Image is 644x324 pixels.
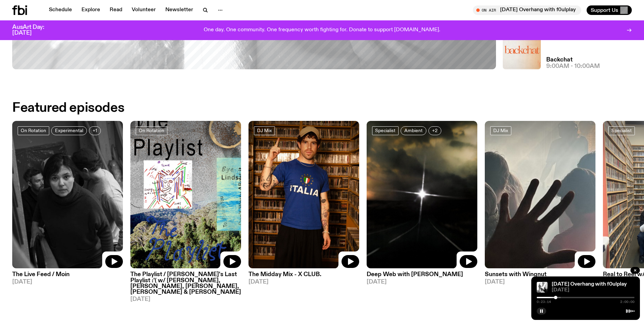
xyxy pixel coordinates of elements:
span: [DATE] [485,279,595,285]
a: Specialist [372,126,399,135]
span: Experimental [55,128,83,133]
span: On Rotation [139,128,164,133]
a: Deep Web with [PERSON_NAME][DATE] [367,268,477,285]
span: Ambient [404,128,423,133]
a: Schedule [45,5,76,15]
button: +2 [428,126,441,135]
a: [DATE] Overhang with f0ulplay [552,282,627,287]
button: On Air[DATE] Overhang with f0ulplay [473,5,581,15]
a: Sunsets with Wingnut[DATE] [485,268,595,285]
button: Support Us [587,5,632,15]
span: Specialist [611,128,632,133]
a: Volunteer [128,5,160,15]
h3: Sunsets with Wingnut [485,272,595,277]
span: 0:23:14 [537,300,551,304]
a: On Rotation [136,126,167,135]
span: 9:00am - 10:00am [546,64,600,69]
img: Tea and Prog [537,282,548,293]
span: 2:00:00 [620,300,634,304]
a: Specialist [608,126,635,135]
span: Specialist [375,128,395,133]
span: DJ Mix [257,128,272,133]
span: [DATE] [249,279,359,285]
h2: Featured episodes [12,102,124,114]
a: On Rotation [18,126,49,135]
span: [DATE] [12,279,123,285]
span: On Rotation [21,128,46,133]
span: DJ Mix [493,128,508,133]
span: +1 [93,128,97,133]
span: [DATE] [130,296,241,302]
a: DJ Mix [254,126,275,135]
a: The Playlist / [PERSON_NAME]'s Last Playlist :'( w/ [PERSON_NAME], [PERSON_NAME], [PERSON_NAME], ... [130,268,241,302]
a: Explore [77,5,104,15]
a: Ambient [401,126,426,135]
span: [DATE] [552,288,634,293]
a: Read [106,5,126,15]
a: DJ Mix [490,126,511,135]
a: The Midday Mix - X CLUB.[DATE] [249,268,359,285]
h3: Deep Web with [PERSON_NAME] [367,272,477,277]
span: +2 [432,128,438,133]
img: A black and white image of moin on stairs, looking up at the camera. [12,121,123,269]
h3: The Live Feed / Moin [12,272,123,277]
p: One day. One community. One frequency worth fighting for. Donate to support [DOMAIN_NAME]. [204,27,440,33]
a: The Live Feed / Moin[DATE] [12,268,123,285]
h3: The Midday Mix - X CLUB. [249,272,359,277]
span: [DATE] [367,279,477,285]
h3: The Playlist / [PERSON_NAME]'s Last Playlist :'( w/ [PERSON_NAME], [PERSON_NAME], [PERSON_NAME], ... [130,272,241,295]
h3: AusArt Day: [DATE] [12,24,56,36]
a: Newsletter [161,5,197,15]
span: Support Us [591,7,618,13]
a: Experimental [51,126,87,135]
button: +1 [89,126,101,135]
a: Backchat [546,57,573,63]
